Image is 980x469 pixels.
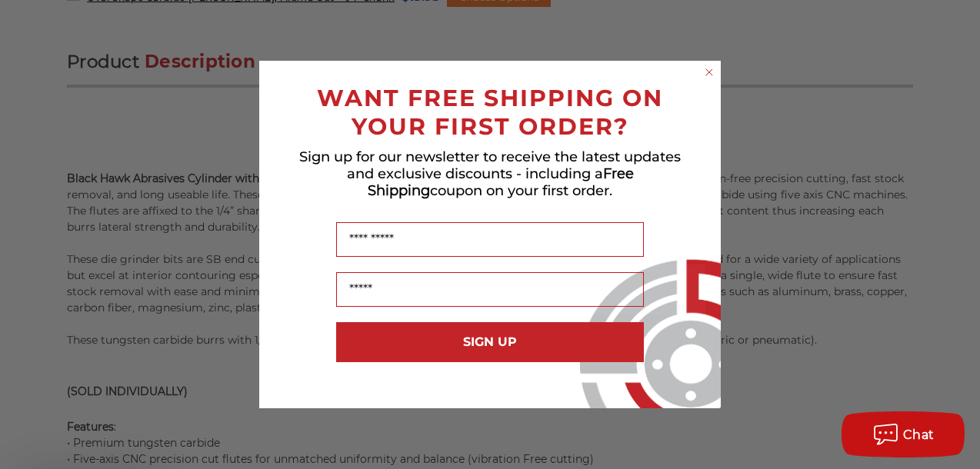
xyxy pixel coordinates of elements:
span: Free Shipping [368,165,634,199]
button: Chat [842,411,965,457]
span: WANT FREE SHIPPING ON YOUR FIRST ORDER? [317,84,663,141]
span: Chat [903,427,935,442]
button: Close dialog [702,65,717,80]
input: Email [336,272,644,307]
button: SIGN UP [336,322,644,362]
span: Sign up for our newsletter to receive the latest updates and exclusive discounts - including a co... [299,148,681,199]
